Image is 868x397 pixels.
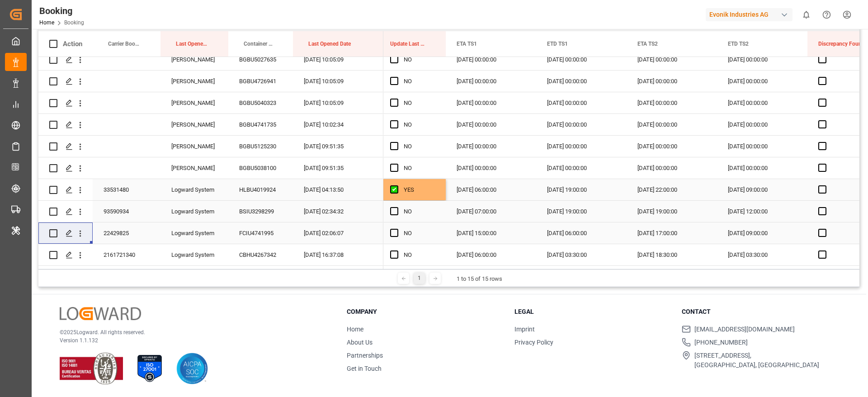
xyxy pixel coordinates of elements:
[536,114,627,135] div: [DATE] 00:00:00
[38,179,383,201] div: Press SPACE to select this row.
[160,244,228,265] div: Logward System
[308,41,351,47] span: Last Opened Date
[717,71,807,92] div: [DATE] 00:00:00
[228,244,293,265] div: CBHU4267342
[160,222,228,244] div: Logward System
[446,136,536,157] div: [DATE] 00:00:00
[244,41,274,47] span: Container No.
[536,92,627,113] div: [DATE] 00:00:00
[536,49,627,70] div: [DATE] 00:00:00
[93,201,160,222] div: 93590934
[796,5,816,25] button: show 0 new notifications
[38,201,383,222] div: Press SPACE to select this row.
[293,49,383,70] div: [DATE] 10:05:09
[404,201,435,222] div: NO
[63,40,82,48] div: Action
[228,157,293,179] div: BGBU5038100
[39,19,54,26] a: Home
[514,307,671,317] h3: Legal
[547,41,568,47] span: ETD TS1
[347,352,383,359] a: Partnerships
[293,136,383,157] div: [DATE] 09:51:35
[404,71,435,92] div: NO
[38,92,383,114] div: Press SPACE to select this row.
[38,114,383,136] div: Press SPACE to select this row.
[347,365,382,372] a: Get in Touch
[717,114,807,135] div: [DATE] 00:00:00
[38,136,383,157] div: Press SPACE to select this row.
[706,8,793,21] div: Evonik Industries AG
[93,244,160,265] div: 2161721340
[446,222,536,244] div: [DATE] 15:00:00
[60,307,141,320] img: Logward Logo
[446,49,536,70] div: [DATE] 00:00:00
[176,41,209,47] span: Last Opened By
[717,222,807,244] div: [DATE] 09:00:00
[293,244,383,265] div: [DATE] 16:37:08
[446,114,536,135] div: [DATE] 00:00:00
[404,245,435,265] div: NO
[160,49,228,70] div: [PERSON_NAME]
[446,157,536,179] div: [DATE] 00:00:00
[404,93,435,113] div: NO
[39,4,84,18] div: Booking
[404,223,435,244] div: NO
[514,326,535,333] a: Imprint
[60,353,123,384] img: ISO 9001 & ISO 14001 Certification
[717,201,807,222] div: [DATE] 12:00:00
[228,71,293,92] div: BGBU4726941
[160,201,228,222] div: Logward System
[694,338,748,347] span: [PHONE_NUMBER]
[228,92,293,113] div: BGBU5040323
[228,201,293,222] div: BSIU3298299
[38,244,383,266] div: Press SPACE to select this row.
[347,339,373,346] a: About Us
[818,41,865,47] span: Discrepancy Found
[228,222,293,244] div: FCIU4741995
[627,222,717,244] div: [DATE] 17:00:00
[228,136,293,157] div: BGBU5125230
[160,179,228,200] div: Logward System
[446,71,536,92] div: [DATE] 00:00:00
[717,136,807,157] div: [DATE] 00:00:00
[93,179,160,200] div: 33531480
[637,41,658,47] span: ETA TS2
[414,273,425,284] div: 1
[457,41,477,47] span: ETA TS1
[228,49,293,70] div: BGBU5027635
[717,244,807,265] div: [DATE] 03:30:00
[293,92,383,113] div: [DATE] 10:05:09
[536,136,627,157] div: [DATE] 00:00:00
[160,136,228,157] div: [PERSON_NAME]
[160,71,228,92] div: [PERSON_NAME]
[38,49,383,71] div: Press SPACE to select this row.
[93,222,160,244] div: 22429825
[627,49,717,70] div: [DATE] 00:00:00
[160,92,228,113] div: [PERSON_NAME]
[108,41,142,47] span: Carrier Booking No.
[536,179,627,200] div: [DATE] 19:00:00
[446,92,536,113] div: [DATE] 00:00:00
[717,92,807,113] div: [DATE] 00:00:00
[228,114,293,135] div: BGBU4741735
[446,179,536,200] div: [DATE] 06:00:00
[536,244,627,265] div: [DATE] 03:30:00
[293,114,383,135] div: [DATE] 10:02:34
[536,157,627,179] div: [DATE] 00:00:00
[38,222,383,244] div: Press SPACE to select this row.
[404,49,435,70] div: NO
[694,325,795,334] span: [EMAIL_ADDRESS][DOMAIN_NAME]
[717,179,807,200] div: [DATE] 09:00:00
[293,179,383,200] div: [DATE] 04:13:50
[160,157,228,179] div: [PERSON_NAME]
[536,71,627,92] div: [DATE] 00:00:00
[627,157,717,179] div: [DATE] 00:00:00
[717,157,807,179] div: [DATE] 00:00:00
[682,307,838,317] h3: Contact
[293,201,383,222] div: [DATE] 02:34:32
[347,326,363,333] a: Home
[404,158,435,179] div: NO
